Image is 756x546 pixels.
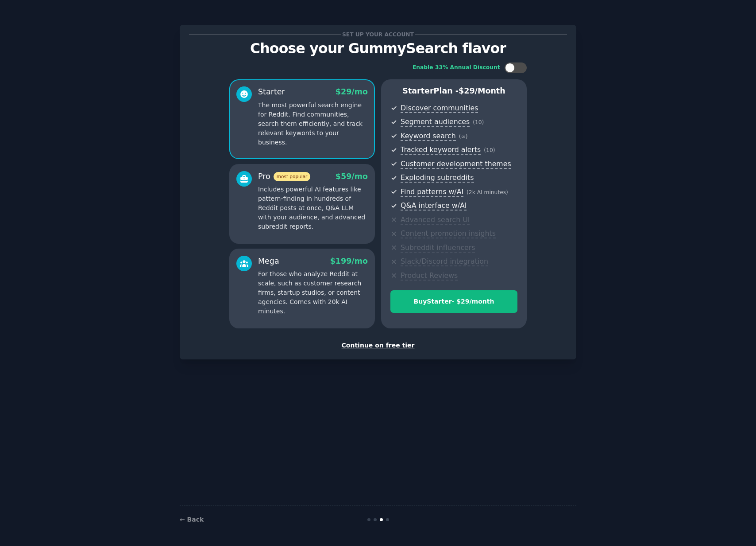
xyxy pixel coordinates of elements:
span: Content promotion insights [401,229,496,238]
span: Set up your account [341,30,416,39]
div: Enable 33% Annual Discount [413,64,500,72]
span: Customer development themes [401,160,511,169]
a: ← Back [180,516,204,523]
p: Includes powerful AI features like pattern-finding in hundreds of Reddit posts at once, Q&A LLM w... [258,185,368,231]
span: Q&A interface w/AI [401,201,467,211]
span: most popular [274,172,311,181]
span: Keyword search [401,132,456,141]
div: Buy Starter - $ 29 /month [391,297,517,306]
span: Find patterns w/AI [401,187,463,197]
div: Mega [258,256,279,267]
div: Starter [258,86,285,97]
span: ( 10 ) [473,119,484,125]
span: ( ∞ ) [459,133,468,140]
span: Product Reviews [401,271,458,281]
span: $ 29 /month [459,86,505,95]
span: Discover communities [401,104,478,113]
span: Subreddit influencers [401,243,475,253]
span: Tracked keyword alerts [401,145,481,155]
p: Choose your GummySearch flavor [189,41,567,56]
p: Starter Plan - [390,86,517,97]
span: Slack/Discord integration [401,257,488,266]
span: $ 59 /mo [336,172,368,181]
span: ( 10 ) [484,147,495,153]
div: Pro [258,171,310,182]
span: Segment audiences [401,117,470,127]
p: For those who analyze Reddit at scale, such as customer research firms, startup studios, or conte... [258,269,368,316]
button: BuyStarter- $29/month [390,290,517,313]
p: The most powerful search engine for Reddit. Find communities, search them efficiently, and track ... [258,101,368,147]
span: Exploding subreddits [401,173,474,183]
span: $ 29 /mo [336,87,368,96]
div: Continue on free tier [189,341,567,350]
span: ( 2k AI minutes ) [467,189,508,195]
span: Advanced search UI [401,215,470,225]
span: $ 199 /mo [330,257,368,265]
